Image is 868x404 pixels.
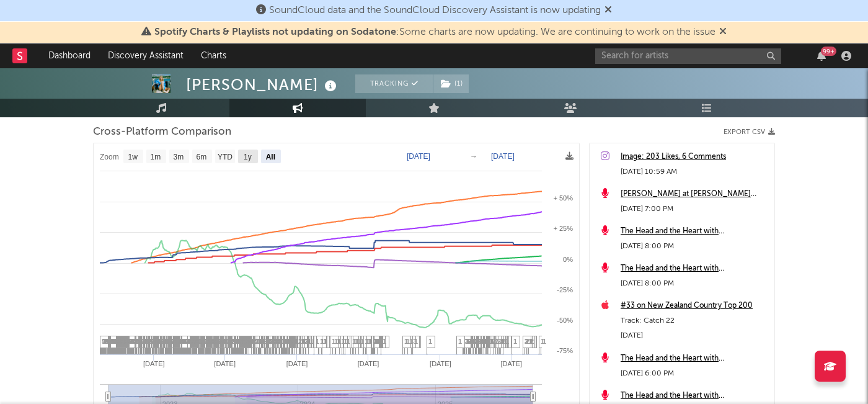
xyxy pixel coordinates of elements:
[621,276,768,291] div: [DATE] 8:00 PM
[528,338,532,345] span: 1
[343,338,347,345] span: 1
[621,328,768,343] div: [DATE]
[286,360,308,367] text: [DATE]
[409,338,413,345] span: 1
[298,338,302,345] span: 2
[621,164,768,179] div: [DATE] 10:59 AM
[595,48,781,64] input: Search for artists
[320,338,324,345] span: 1
[433,74,469,93] button: (1)
[724,128,775,136] button: Export CSV
[316,338,319,345] span: 1
[334,338,338,345] span: 1
[428,338,432,345] span: 1
[244,153,252,161] text: 1y
[379,338,383,345] span: 1
[337,338,340,345] span: 1
[500,360,522,367] text: [DATE]
[413,338,417,345] span: 3
[93,125,231,140] span: Cross-Platform Comparison
[176,338,184,345] span: 10
[557,347,573,354] text: -75%
[373,338,376,345] span: 3
[310,338,314,345] span: 1
[360,338,364,345] span: 1
[269,6,601,16] span: SoundCloud data and the SoundCloud Discovery Assistant is now updating
[621,150,768,164] a: Image: 203 Likes, 6 Comments
[621,366,768,381] div: [DATE] 6:00 PM
[197,153,207,161] text: 6m
[430,360,451,367] text: [DATE]
[513,338,517,345] span: 1
[332,338,335,345] span: 1
[458,338,462,345] span: 1
[154,27,715,37] span: : Some charts are now updating. We are continuing to work on the issue
[266,338,270,345] span: 1
[621,351,768,366] a: The Head and the Heart with [PERSON_NAME] and [PERSON_NAME] at [PERSON_NAME][GEOGRAPHIC_DATA] ([D...
[563,256,573,263] text: 0%
[817,51,826,61] button: 99+
[554,194,573,202] text: + 50%
[464,338,468,345] span: 3
[151,153,161,161] text: 1m
[341,338,345,345] span: 1
[174,153,184,161] text: 3m
[554,225,573,232] text: + 25%
[143,360,165,367] text: [DATE]
[433,74,469,93] span: ( 1 )
[128,153,138,161] text: 1w
[621,261,768,276] a: The Head and the Heart with [PERSON_NAME] and [PERSON_NAME] at [GEOGRAPHIC_DATA] at the [US_STATE...
[383,338,386,345] span: 1
[102,338,105,345] span: 3
[557,316,573,324] text: -50%
[404,338,408,345] span: 1
[214,360,236,367] text: [DATE]
[491,152,515,161] text: [DATE]
[352,338,356,345] span: 1
[497,338,501,345] span: 2
[266,153,275,161] text: All
[365,338,368,345] span: 1
[40,43,99,68] a: Dashboard
[323,338,327,345] span: 1
[301,338,304,345] span: 1
[604,6,612,16] span: Dismiss
[105,338,112,345] span: 58
[621,239,768,254] div: [DATE] 8:00 PM
[621,313,768,328] div: Track: Catch 22
[358,360,379,367] text: [DATE]
[100,153,119,161] text: Zoom
[719,27,727,37] span: Dismiss
[154,27,396,37] span: Spotify Charts & Playlists not updating on Sodatone
[621,299,768,313] a: #33 on New Zealand Country Top 200
[253,338,257,345] span: 1
[355,74,433,93] button: Tracking
[621,187,768,202] a: [PERSON_NAME] at [PERSON_NAME] Festival ([DATE])
[218,153,232,161] text: YTD
[557,286,573,294] text: -25%
[621,202,768,217] div: [DATE] 7:00 PM
[621,388,768,403] a: The Head and the Heart with [PERSON_NAME] and [PERSON_NAME] at The [GEOGRAPHIC_DATA] ([DATE])
[470,152,477,161] text: →
[505,338,508,345] span: 1
[821,47,836,56] div: 99 +
[621,224,768,239] a: The Head and the Heart with [PERSON_NAME] and [PERSON_NAME] at [GEOGRAPHIC_DATA] ([DATE])
[525,338,528,345] span: 2
[495,338,498,345] span: 2
[99,43,192,68] a: Discovery Assistant
[541,338,544,345] span: 1
[123,338,131,345] span: 39
[192,43,235,68] a: Charts
[186,74,340,95] div: [PERSON_NAME]
[407,152,430,161] text: [DATE]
